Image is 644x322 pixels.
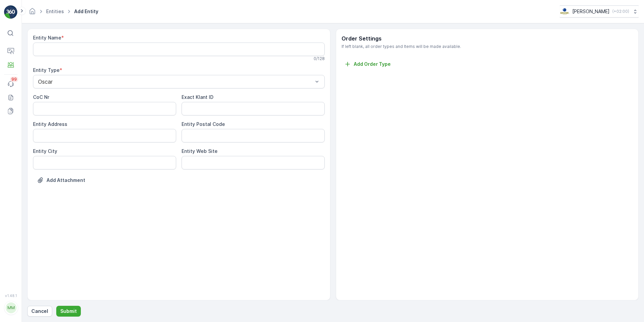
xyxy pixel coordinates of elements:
img: basis-logo_rgb2x.png [560,8,570,15]
button: Cancel [27,306,52,317]
button: Upload File [33,175,89,186]
div: MM [6,302,17,313]
p: [PERSON_NAME] [572,8,610,15]
label: Entity Name [33,35,61,41]
p: Order Settings [342,34,633,43]
img: logo [4,5,18,19]
a: Homepage [29,10,36,16]
p: Add Order Type [354,61,391,68]
label: Exact Klant ID [182,94,214,100]
p: Cancel [31,308,48,315]
p: 99 [11,77,17,82]
button: MM [4,299,18,317]
button: Add Order Type [342,60,393,68]
p: 0 / 128 [314,56,325,61]
span: v 1.48.1 [4,294,18,298]
p: Add Attachment [46,177,85,184]
p: Submit [60,308,77,315]
p: ( +02:00 ) [612,9,629,14]
label: Entity City [33,148,57,154]
label: Entity Type [33,67,60,73]
a: Entities [46,8,64,14]
label: Entity Address [33,121,67,127]
a: 99 [4,77,18,91]
label: Entity Postal Code [182,121,225,127]
label: CoC Nr [33,94,49,100]
span: Add Entity [73,8,100,15]
label: Entity Web Site [182,148,218,154]
button: [PERSON_NAME](+02:00) [560,5,639,18]
button: Submit [56,306,81,317]
span: If left blank, all order types and Items will be made available. [342,44,633,49]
